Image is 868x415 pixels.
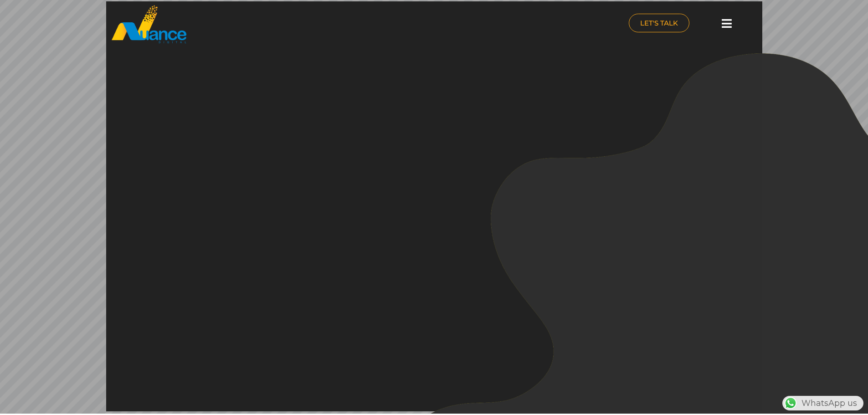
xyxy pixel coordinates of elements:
[782,398,863,408] a: WhatsAppWhatsApp us
[782,396,863,410] div: WhatsApp us
[111,5,430,44] a: nuance-qatar_logo
[629,14,689,32] a: LET'S TALK
[640,20,678,26] span: LET'S TALK
[783,396,798,410] img: WhatsApp
[111,5,187,44] img: nuance-qatar_logo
